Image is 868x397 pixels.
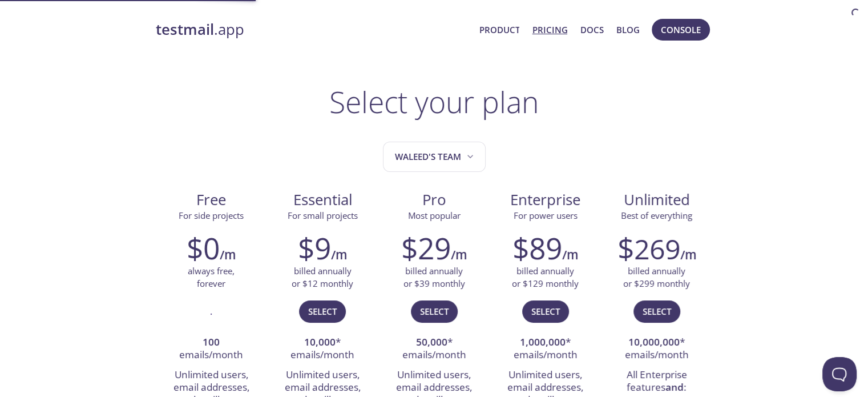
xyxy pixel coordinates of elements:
span: Select [308,304,337,319]
span: Select [531,304,560,319]
span: For small projects [288,210,358,221]
h6: /m [331,245,347,264]
li: * emails/month [387,333,481,366]
span: Waleed's team [395,149,476,165]
h2: $ [617,231,680,265]
a: Docs [580,22,604,37]
strong: 10,000,000 [628,335,680,348]
span: Best of everything [621,210,692,221]
span: Most popular [408,210,461,221]
span: Select [643,304,671,319]
span: 269 [634,230,680,267]
p: billed annually or $299 monthly [623,265,690,290]
button: Console [652,19,710,41]
strong: and [665,380,684,394]
button: Select [522,300,569,322]
h2: $89 [512,231,562,265]
li: * emails/month [498,333,592,366]
button: Select [633,300,680,322]
h6: /m [220,245,236,264]
li: emails/month [164,333,259,366]
p: billed annually or $39 monthly [403,265,465,290]
strong: 100 [203,335,220,348]
span: For side projects [179,210,244,221]
h1: Select your plan [329,85,539,119]
span: Essential [276,190,369,210]
strong: 50,000 [416,335,447,348]
h2: $0 [187,231,220,265]
strong: testmail [156,19,214,39]
h6: /m [451,245,467,264]
iframe: Help Scout Beacon - Open [822,357,857,391]
a: testmail.app [156,20,470,39]
p: always free, forever [188,265,235,290]
strong: 10,000 [304,335,336,348]
p: billed annually or $129 monthly [512,265,579,290]
h6: /m [562,245,578,264]
a: Product [479,22,519,37]
span: Enterprise [499,190,592,210]
span: Unlimited [624,190,690,210]
button: Waleed's team [383,142,486,172]
span: Pro [387,190,481,210]
a: Blog [616,22,640,37]
span: For power users [514,210,578,221]
button: Select [411,300,458,322]
li: * emails/month [609,333,704,366]
span: Select [420,304,449,319]
h6: /m [680,245,696,264]
span: Console [661,22,701,37]
p: billed annually or $12 monthly [292,265,353,290]
button: Select [299,300,346,322]
strong: 1,000,000 [520,335,566,348]
h2: $29 [401,231,451,265]
span: Free [165,190,258,210]
h2: $9 [298,231,331,265]
li: * emails/month [276,333,370,366]
a: Pricing [532,22,567,37]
